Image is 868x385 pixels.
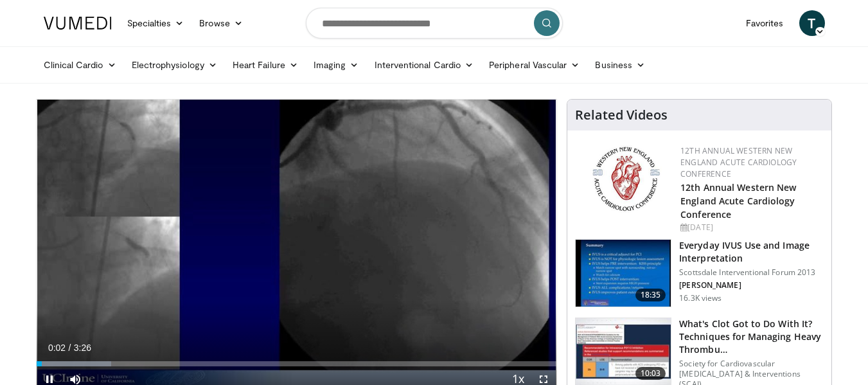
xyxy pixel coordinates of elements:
img: 9bafbb38-b40d-4e9d-b4cb-9682372bf72c.150x105_q85_crop-smart_upscale.jpg [576,318,671,385]
a: 12th Annual Western New England Acute Cardiology Conference [680,181,796,220]
span: 10:03 [635,367,666,380]
p: [PERSON_NAME] [679,280,824,291]
div: [DATE] [680,222,821,233]
a: Favorites [738,10,792,36]
span: 0:02 [48,343,66,353]
span: 3:26 [74,343,91,353]
p: Scottsdale Interventional Forum 2013 [679,267,824,278]
a: Specialties [120,10,192,36]
input: Search topics, interventions [306,8,563,39]
span: 18:35 [635,289,666,301]
h4: Related Videos [575,107,668,123]
a: Interventional Cardio [367,52,482,78]
a: Electrophysiology [124,52,225,78]
a: Peripheral Vascular [481,52,587,78]
a: Business [587,52,653,78]
h3: Everyday IVUS Use and Image Interpretation [679,239,824,265]
a: 18:35 Everyday IVUS Use and Image Interpretation Scottsdale Interventional Forum 2013 [PERSON_NAM... [575,239,824,307]
h3: What's Clot Got to Do With It? Techniques for Managing Heavy Thrombu… [679,318,824,356]
a: Imaging [306,52,367,78]
div: Progress Bar [37,361,557,366]
img: dTBemQywLidgNXR34xMDoxOjA4MTsiGN.150x105_q85_crop-smart_upscale.jpg [576,240,671,307]
img: VuMedi Logo [44,17,112,30]
span: / [69,343,71,353]
p: 16.3K views [679,293,722,303]
a: 12th Annual Western New England Acute Cardiology Conference [680,145,797,179]
a: Browse [191,10,251,36]
a: T [799,10,825,36]
img: 0954f259-7907-4053-a817-32a96463ecc8.png.150x105_q85_autocrop_double_scale_upscale_version-0.2.png [590,145,662,213]
a: Clinical Cardio [36,52,124,78]
a: Heart Failure [225,52,306,78]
